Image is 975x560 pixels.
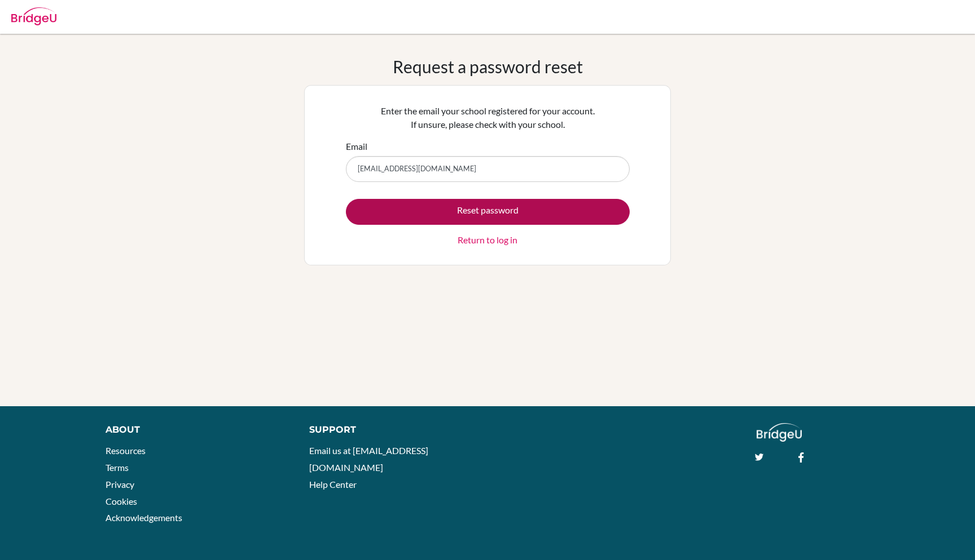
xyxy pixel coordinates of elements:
div: About [106,423,284,437]
a: Cookies [106,496,137,506]
a: Return to log in [458,233,517,247]
a: Acknowledgements [106,512,182,523]
a: Help Center [309,479,357,490]
h1: Request a password reset [393,56,583,77]
a: Terms [106,462,129,473]
div: Support [309,423,475,437]
button: Reset password [346,199,630,225]
a: Privacy [106,479,134,490]
a: Email us at [EMAIL_ADDRESS][DOMAIN_NAME] [309,445,428,473]
a: Resources [106,445,146,456]
img: logo_white@2x-f4f0deed5e89b7ecb1c2cc34c3e3d731f90f0f143d5ea2071677605dd97b5244.png [757,423,802,442]
p: Enter the email your school registered for your account. If unsure, please check with your school. [346,104,630,131]
label: Email [346,140,367,153]
img: Bridge-U [11,7,56,25]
